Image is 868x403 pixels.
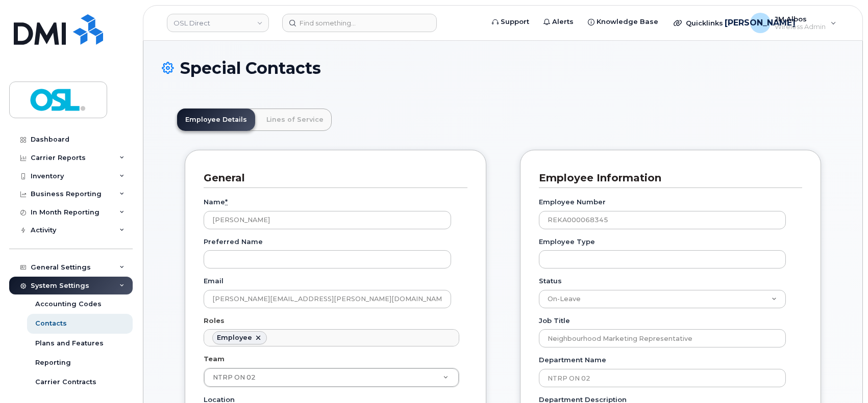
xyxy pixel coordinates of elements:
div: Employee [217,334,252,342]
label: Name [204,197,228,207]
label: Email [204,276,224,286]
h1: Special Contacts [162,59,844,77]
h3: Employee Information [539,171,795,185]
a: Employee Details [177,109,255,131]
label: Team [204,354,225,364]
label: Roles [204,316,225,326]
a: Lines of Service [258,109,332,131]
label: Department Name [539,355,606,365]
label: Employee Number [539,197,606,207]
h3: General [204,171,460,185]
span: NTRP ON 02 [213,373,256,381]
label: Status [539,276,562,286]
label: Preferred Name [204,237,263,247]
label: Employee Type [539,237,595,247]
abbr: required [225,198,228,206]
a: NTRP ON 02 [204,368,459,387]
label: Job Title [539,316,570,326]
